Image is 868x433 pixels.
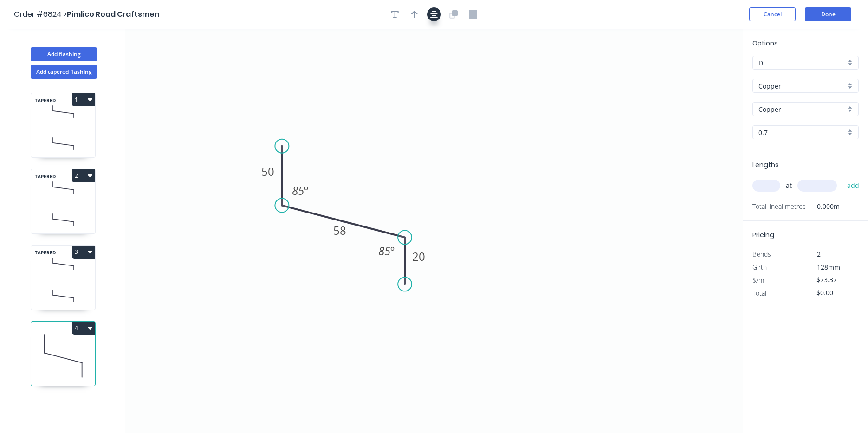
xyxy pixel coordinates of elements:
[817,250,821,259] span: 2
[752,250,771,259] span: Bends
[752,289,766,297] span: Total
[67,9,160,19] span: Pimlico Road Craftsmen
[752,263,767,271] span: Girth
[72,246,95,259] button: 3
[304,183,308,198] tspan: º
[842,178,864,194] button: add
[31,65,97,79] button: Add tapered flashing
[72,169,95,182] button: 2
[261,164,274,179] tspan: 50
[14,9,67,19] span: Order #6824 >
[752,160,779,169] span: Lengths
[749,7,796,21] button: Cancel
[752,200,806,213] span: Total lineal metres
[752,230,774,239] span: Pricing
[758,104,845,114] input: Colour
[292,183,304,198] tspan: 85
[72,93,95,106] button: 1
[333,223,346,238] tspan: 58
[390,243,395,259] tspan: º
[806,200,840,213] span: 0.000m
[752,39,778,48] span: Options
[31,47,97,61] button: Add flashing
[805,7,851,21] button: Done
[758,81,845,91] input: Material
[758,128,845,137] input: Thickness
[758,58,845,68] input: Price level
[125,29,743,433] svg: 0
[412,249,425,264] tspan: 20
[378,243,390,259] tspan: 85
[72,322,95,335] button: 4
[786,179,792,192] span: at
[817,263,840,271] span: 128mm
[752,276,764,284] span: $/m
